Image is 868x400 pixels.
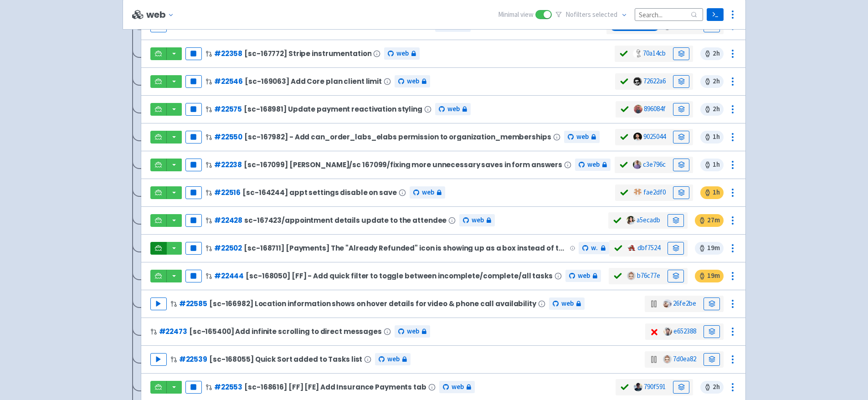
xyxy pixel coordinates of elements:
[673,299,696,308] a: 26fe2be
[635,8,703,21] input: Search...
[214,271,244,281] a: #22444
[435,103,471,115] a: web
[591,243,598,253] span: web
[707,8,724,21] a: Terminal
[561,298,574,309] span: web
[695,270,724,282] span: 19 m
[575,159,611,171] a: web
[209,355,362,363] span: [sc-168055] Quick Sort added to Tasks list
[150,297,167,310] button: Play
[387,354,400,364] span: web
[472,215,484,226] span: web
[185,47,202,60] button: Pause
[459,214,495,226] a: web
[159,327,187,336] a: #22473
[185,103,202,116] button: Pause
[643,160,666,169] a: c3e796c
[384,47,420,60] a: web
[643,77,666,85] a: 72622a6
[643,132,666,141] a: 9025044
[673,354,696,363] a: 7d0ea82
[185,131,202,144] button: Pause
[146,10,178,20] button: web
[395,75,430,87] a: web
[244,161,562,169] span: [sc-167099] [PERSON_NAME]/sc 167099/fixing more unnecessary saves in form answers
[637,271,660,280] a: b76c77e
[185,75,202,88] button: Pause
[643,49,666,57] a: 70a14cb
[244,133,551,141] span: [sc-167982] - Add can_order_labs_elabs permission to organization_memberships
[700,381,724,394] span: 2 h
[185,214,202,227] button: Pause
[244,216,447,224] span: sc-167423/appointment details update to the attendee
[407,326,419,337] span: web
[700,47,724,60] span: 2 h
[643,188,666,196] a: fae2df0
[498,10,534,20] span: Minimal view
[410,186,445,199] a: web
[407,76,419,87] span: web
[452,382,464,392] span: web
[214,215,242,225] a: #22428
[214,49,242,58] a: #22358
[185,186,202,199] button: Pause
[549,297,585,310] a: web
[150,353,167,366] button: Play
[185,242,202,255] button: Pause
[637,215,660,224] a: a5ecadb
[695,242,724,255] span: 19 m
[565,10,617,20] span: No filter s
[244,105,422,113] span: [sc-168981] Update payment reactivation styling
[214,132,242,142] a: #22550
[700,103,724,116] span: 2 h
[375,353,411,365] a: web
[214,104,242,114] a: #22575
[578,271,590,281] span: web
[565,270,601,282] a: web
[700,131,724,144] span: 1 h
[564,131,600,143] a: web
[246,272,553,280] span: [sc-168050] [FF] - Add quick filter to toggle between incomplete/complete/all tasks
[214,188,241,197] a: #22516
[189,328,382,335] span: [sc-165400] Add infinite scrolling to direct messages
[579,242,609,254] a: web
[245,77,382,85] span: [sc-169063] Add Core plan client limit
[185,159,202,171] button: Pause
[695,214,724,227] span: 27 m
[209,300,536,308] span: [sc-166982] Location information shows on hover details for video & phone call availability
[700,159,724,171] span: 1 h
[244,244,568,252] span: [sc-168711] [Payments] The "Already Refunded" icon is showing up as a box instead of the typical ...
[214,382,242,392] a: #22553
[447,104,460,114] span: web
[214,77,243,86] a: #22546
[244,50,371,57] span: [sc-167772] Stripe instrumentation
[576,132,589,142] span: web
[637,243,660,252] a: dbf7524
[214,243,242,253] a: #22502
[395,325,430,338] a: web
[185,270,202,282] button: Pause
[179,354,207,364] a: #22539
[396,48,409,59] span: web
[673,327,696,335] a: e652388
[244,383,426,391] span: [sc-168616] [FF] [FE] Add Insurance Payments tab
[587,159,600,170] span: web
[644,104,666,113] a: 896084f
[700,186,724,199] span: 1 h
[179,299,207,308] a: #22585
[644,382,666,391] a: 790f591
[185,381,202,394] button: Pause
[592,10,617,19] span: selected
[422,187,434,198] span: web
[214,160,242,169] a: #22238
[700,75,724,88] span: 2 h
[439,381,475,393] a: web
[242,189,396,196] span: [sc-164244] appt settings disable on save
